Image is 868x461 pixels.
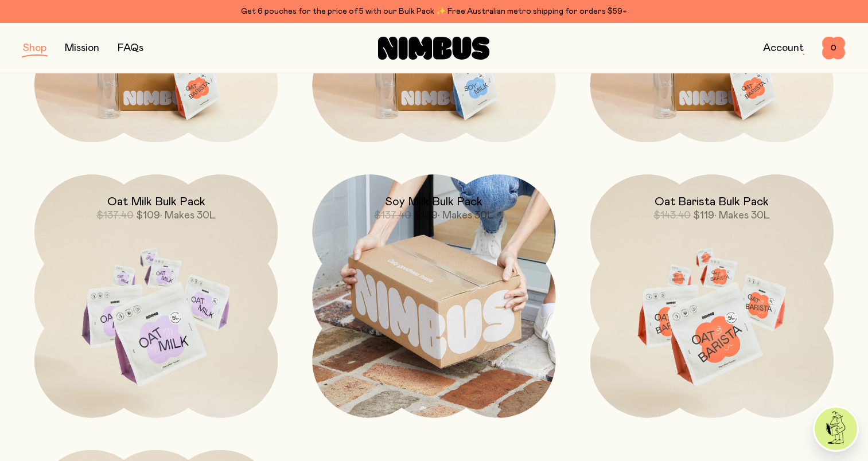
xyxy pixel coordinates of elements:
span: $137.40 [96,210,134,221]
a: Mission [65,43,99,53]
span: $109 [136,210,160,221]
h2: Soy Milk Bulk Pack [385,195,482,209]
a: Soy Milk Bulk Pack$137.40$109• Makes 30L [312,174,555,417]
a: FAQs [118,43,143,53]
a: Account [763,43,804,53]
div: Get 6 pouches for the price of 5 with our Bulk Pack ✨ Free Australian metro shipping for orders $59+ [23,5,845,18]
span: $109 [414,210,438,221]
span: $137.40 [374,210,411,221]
span: $143.40 [653,210,691,221]
h2: Oat Milk Bulk Pack [107,195,205,209]
span: • Makes 30L [160,210,216,221]
span: • Makes 30L [438,210,493,221]
button: 0 [822,37,845,60]
img: agent [815,408,857,450]
span: $119 [693,210,714,221]
span: • Makes 30L [714,210,770,221]
a: Oat Barista Bulk Pack$143.40$119• Makes 30L [590,174,834,417]
h2: Oat Barista Bulk Pack [655,195,769,209]
a: Oat Milk Bulk Pack$137.40$109• Makes 30L [34,174,278,417]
